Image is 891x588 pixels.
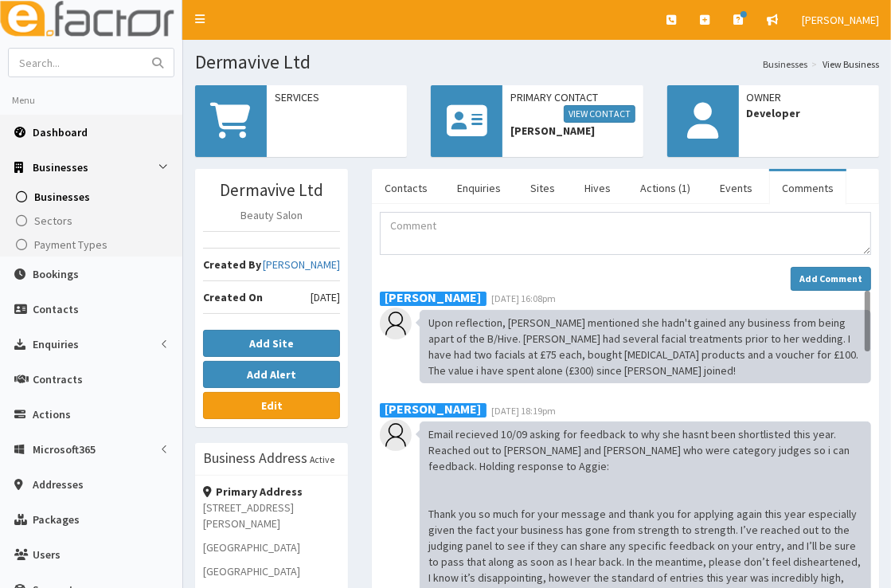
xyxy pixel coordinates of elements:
[33,547,61,562] span: Users
[791,267,871,291] button: Add Comment
[9,49,143,76] input: Search...
[564,105,635,123] a: View Contact
[572,171,623,205] a: Hives
[310,453,334,465] small: Active
[4,185,182,209] a: Businesses
[33,267,79,281] span: Bookings
[203,563,340,579] p: [GEOGRAPHIC_DATA]
[769,171,846,205] a: Comments
[247,367,296,382] b: Add Alert
[444,171,514,205] a: Enquiries
[203,500,340,531] p: [STREET_ADDRESS][PERSON_NAME]
[763,57,807,71] a: Businesses
[4,233,182,257] a: Payment Types
[707,171,765,205] a: Events
[311,289,340,305] span: [DATE]
[747,89,871,105] span: Owner
[203,207,340,223] p: Beauty Salon
[203,290,263,304] b: Created On
[203,361,340,388] button: Add Alert
[491,292,556,304] span: [DATE] 16:08pm
[807,57,879,71] li: View Business
[203,539,340,555] p: [GEOGRAPHIC_DATA]
[799,272,862,284] strong: Add Comment
[33,372,83,386] span: Contracts
[4,209,182,233] a: Sectors
[420,310,871,383] div: Upon reflection, [PERSON_NAME] mentioned she hadn't gained any business from being apart of the B...
[203,257,261,272] b: Created By
[203,484,303,499] strong: Primary Address
[33,407,71,421] span: Actions
[747,105,871,121] span: Developer
[261,398,283,413] b: Edit
[263,257,340,272] a: [PERSON_NAME]
[627,171,703,205] a: Actions (1)
[203,181,340,199] h3: Dermavive Ltd
[33,512,80,527] span: Packages
[203,392,340,419] a: Edit
[802,13,879,27] span: [PERSON_NAME]
[518,171,568,205] a: Sites
[380,212,871,255] textarea: Comment
[385,289,481,305] b: [PERSON_NAME]
[372,171,440,205] a: Contacts
[275,89,399,105] span: Services
[33,125,88,139] span: Dashboard
[491,405,556,417] span: [DATE] 18:19pm
[33,442,96,457] span: Microsoft365
[33,337,79,351] span: Enquiries
[34,214,72,228] span: Sectors
[510,123,635,139] span: [PERSON_NAME]
[34,190,90,204] span: Businesses
[34,237,107,252] span: Payment Types
[385,402,481,417] b: [PERSON_NAME]
[33,477,84,492] span: Addresses
[203,451,307,465] h3: Business Address
[33,302,79,316] span: Contacts
[195,52,879,73] h1: Dermavive Ltd
[249,336,294,351] b: Add Site
[33,160,88,174] span: Businesses
[510,89,635,123] span: Primary Contact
